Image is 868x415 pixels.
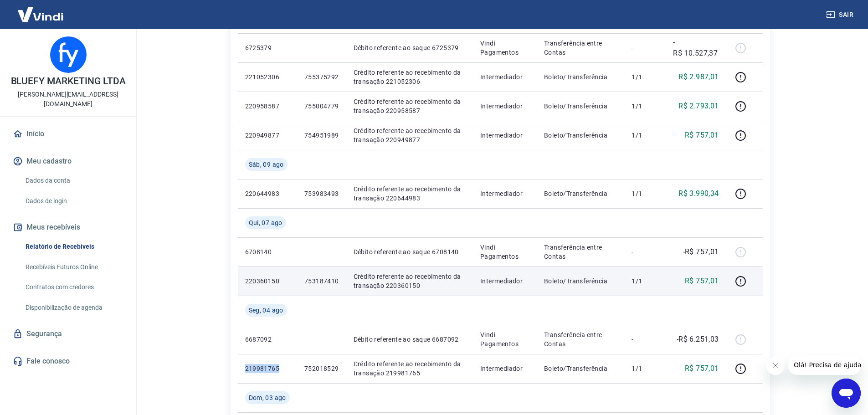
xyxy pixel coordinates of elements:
button: Sair [824,6,857,23]
p: Vindi Pagamentos [480,39,529,57]
p: Intermediador [480,131,529,140]
p: 1/1 [632,72,658,82]
a: Contratos com credores [22,278,125,297]
p: Vindi Pagamentos [480,330,529,348]
iframe: Fechar mensagem [766,357,785,375]
p: 752018529 [304,364,339,373]
iframe: Mensagem da empresa [788,355,861,375]
p: Crédito referente ao recebimento da transação 220958587 [354,97,466,115]
img: b9dab4cb-2337-41da-979e-63c4aeaec983.jpeg [50,36,87,73]
a: Recebíveis Futuros Online [22,258,125,277]
p: Intermediador [480,102,529,111]
a: Relatório de Recebíveis [22,237,125,256]
p: Vindi Pagamentos [480,243,529,261]
p: - [632,43,658,52]
p: -R$ 10.527,37 [673,37,719,59]
p: -R$ 6.251,03 [677,334,719,345]
p: R$ 2.987,01 [678,72,719,82]
p: 6725379 [245,43,290,52]
span: Sáb, 09 ago [249,160,284,169]
p: Transferência entre Contas [544,39,617,57]
p: R$ 757,01 [685,363,719,374]
p: Boleto/Transferência [544,277,617,286]
p: Transferência entre Contas [544,330,617,348]
p: BLUEFY MARKETING LTDA [11,77,126,86]
p: -R$ 757,01 [683,246,719,257]
p: Intermediador [480,72,529,82]
p: Boleto/Transferência [544,364,617,373]
p: 6708140 [245,247,290,256]
p: [PERSON_NAME][EMAIL_ADDRESS][DOMAIN_NAME] [7,90,129,109]
a: Fale conosco [11,351,125,371]
p: - [632,335,658,344]
p: Crédito referente ao recebimento da transação 219981765 [354,359,466,378]
p: Débito referente ao saque 6708140 [354,247,466,256]
span: Olá! Precisa de ajuda? [5,6,77,14]
p: Intermediador [480,364,529,373]
p: 753983493 [304,189,339,198]
p: Crédito referente ao recebimento da transação 220949877 [354,126,466,144]
a: Início [11,124,125,144]
span: Qui, 07 ago [249,218,282,227]
p: Crédito referente ao recebimento da transação 220644983 [354,184,466,203]
p: 754951989 [304,131,339,140]
p: 220360150 [245,277,290,286]
p: Débito referente ao saque 6725379 [354,43,466,52]
button: Meu cadastro [11,151,125,171]
p: Crédito referente ao recebimento da transação 221052306 [354,68,466,86]
p: 221052306 [245,72,290,82]
p: Boleto/Transferência [544,131,617,140]
button: Meus recebíveis [11,217,125,237]
p: 1/1 [632,131,658,140]
p: 220958587 [245,102,290,111]
a: Segurança [11,324,125,344]
p: Transferência entre Contas [544,243,617,261]
p: 6687092 [245,335,290,344]
p: Boleto/Transferência [544,72,617,82]
img: Vindi [11,0,70,28]
p: Boleto/Transferência [544,189,617,198]
p: 1/1 [632,189,658,198]
p: 753187410 [304,277,339,286]
p: 219981765 [245,364,290,373]
iframe: Botão para abrir a janela de mensagens [832,379,861,408]
p: 1/1 [632,364,658,373]
p: - [632,247,658,256]
p: Crédito referente ao recebimento da transação 220360150 [354,272,466,290]
span: Seg, 04 ago [249,306,283,315]
p: R$ 757,01 [685,130,719,141]
p: Débito referente ao saque 6687092 [354,335,466,344]
a: Disponibilização de agenda [22,298,125,317]
p: R$ 757,01 [685,276,719,287]
p: Intermediador [480,277,529,286]
p: R$ 2.793,01 [678,101,719,112]
p: Intermediador [480,189,529,198]
a: Dados de login [22,192,125,210]
p: 1/1 [632,102,658,111]
p: 1/1 [632,277,658,286]
p: Boleto/Transferência [544,102,617,111]
p: R$ 3.990,34 [678,188,719,199]
p: 220949877 [245,131,290,140]
a: Dados da conta [22,171,125,190]
p: 755375292 [304,72,339,82]
p: 220644983 [245,189,290,198]
p: 755004779 [304,102,339,111]
span: Dom, 03 ago [249,393,286,402]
